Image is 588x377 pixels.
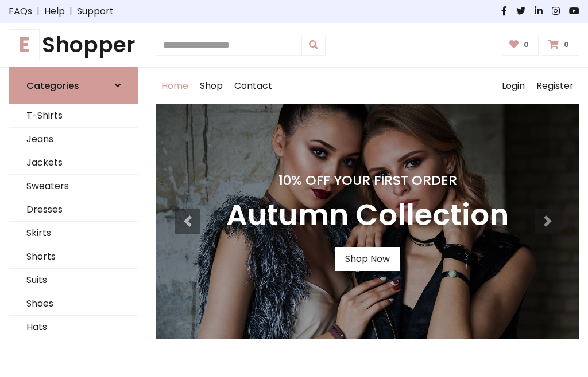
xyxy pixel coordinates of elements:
a: Dresses [9,198,138,222]
span: | [65,5,77,18]
a: Home [156,68,194,104]
a: FAQs [9,5,32,18]
a: Login [496,68,531,104]
a: Register [531,68,579,104]
span: | [32,5,44,18]
a: Shop Now [335,247,400,271]
h4: 10% Off Your First Order [226,172,509,188]
a: EShopper [9,32,138,58]
a: Skirts [9,222,138,245]
a: Shorts [9,245,138,269]
a: Jeans [9,128,138,151]
a: Categories [9,67,138,104]
a: Help [44,5,65,18]
h3: Autumn Collection [226,198,509,233]
a: 0 [502,34,539,56]
a: Shop [194,68,229,104]
h1: Shopper [9,32,138,58]
a: Support [77,5,114,18]
a: Suits [9,269,138,292]
a: 0 [541,34,579,56]
span: 0 [521,40,532,50]
a: Hats [9,316,138,339]
a: Jackets [9,151,138,175]
a: Shoes [9,292,138,316]
a: T-Shirts [9,104,138,128]
h6: Categories [26,80,79,91]
span: 0 [561,40,572,50]
a: Contact [229,68,278,104]
a: Sweaters [9,175,138,198]
span: E [9,29,40,60]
